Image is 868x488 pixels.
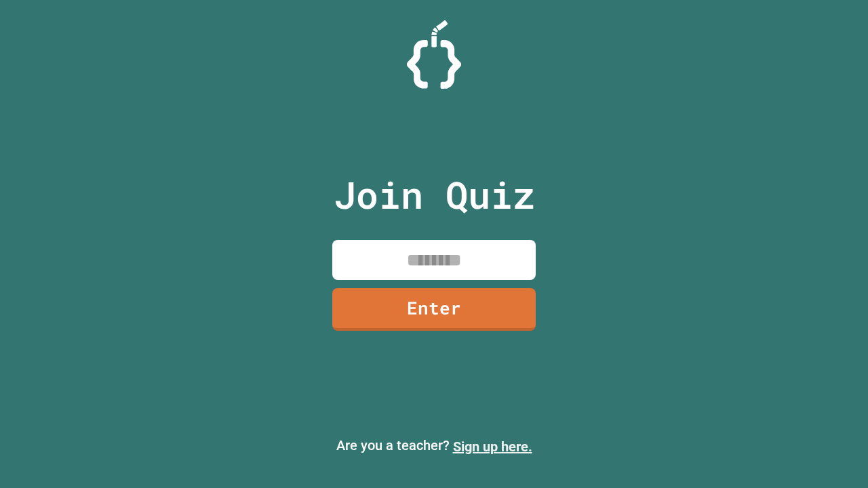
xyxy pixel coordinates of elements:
img: Logo.svg [407,20,461,89]
p: Join Quiz [334,167,535,223]
iframe: chat widget [755,375,854,432]
iframe: chat widget [811,434,854,474]
p: Are you a teacher? [11,435,857,457]
a: Enter [332,288,536,331]
a: Sign up here. [453,439,532,455]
